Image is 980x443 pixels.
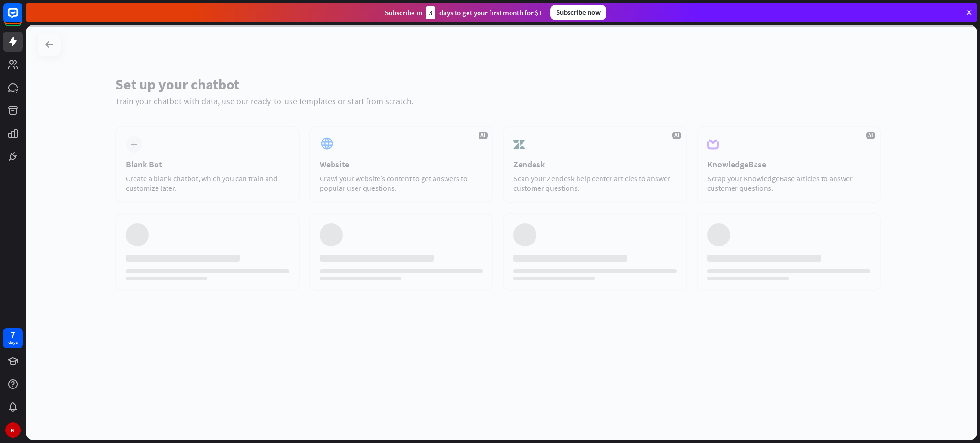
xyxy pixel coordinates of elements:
[5,422,21,438] div: N
[3,328,23,348] a: 7 days
[11,331,15,339] div: 7
[8,339,18,346] div: days
[426,6,435,19] div: 3
[550,5,606,20] div: Subscribe now
[385,6,543,19] div: Subscribe in days to get your first month for $1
